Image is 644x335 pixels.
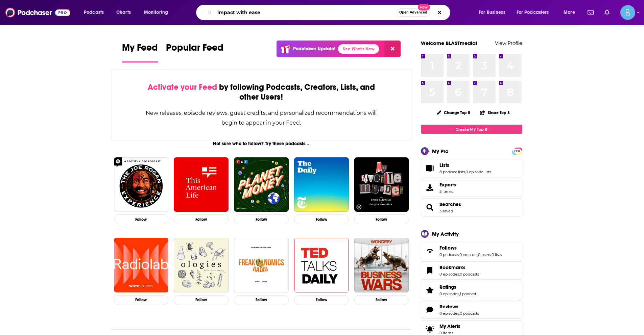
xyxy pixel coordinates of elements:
[432,231,459,237] div: My Activity
[423,266,437,275] a: Bookmarks
[114,295,169,305] button: Follow
[466,170,491,174] a: 0 episode lists
[460,311,479,316] a: 0 podcasts
[439,304,458,310] span: Reviews
[423,305,437,314] a: Reviews
[620,5,635,20] button: Show profile menu
[439,323,460,329] span: My Alerts
[5,6,70,19] img: Podchaser - Follow, Share and Rate Podcasts
[112,7,135,18] a: Charts
[460,272,479,277] a: 0 podcasts
[465,170,466,174] span: ,
[423,285,437,295] a: Ratings
[166,42,223,57] span: Popular Feed
[439,291,459,296] a: 0 episodes
[517,8,549,17] span: For Podcasters
[439,189,456,194] span: 5 items
[122,42,158,57] span: My Feed
[79,7,113,18] button: open menu
[294,295,349,305] button: Follow
[114,214,169,224] button: Follow
[114,157,169,212] img: The Joe Rogan Experience
[512,7,559,18] button: open menu
[495,40,522,46] a: View Profile
[354,157,409,212] img: My Favorite Murder with Karen Kilgariff and Georgia Hardstark
[439,264,479,270] a: Bookmarks
[423,183,437,192] span: Exports
[439,162,491,168] a: Lists
[421,281,522,299] span: Ratings
[174,214,229,224] button: Follow
[439,252,459,257] a: 0 podcasts
[418,4,430,10] span: New
[421,125,522,134] a: Create My Top 8
[234,214,289,224] button: Follow
[114,238,169,292] img: Radiolab
[148,82,217,92] span: Activate your Feed
[421,198,522,216] span: Searches
[354,295,409,305] button: Follow
[145,82,378,102] div: by following Podcasts, Creators, Lists, and other Users!
[421,40,477,46] a: Welcome BLASTmedia!
[439,245,457,251] span: Follows
[174,238,229,292] img: Ologies with Alie Ward
[174,295,229,305] button: Follow
[433,108,475,117] button: Change Top 8
[116,8,131,17] span: Charts
[439,284,476,290] a: Ratings
[174,157,229,212] img: This American Life
[84,8,104,17] span: Podcasts
[432,148,449,154] div: My Pro
[423,246,437,256] a: Follows
[166,42,223,62] a: Popular Feed
[338,44,379,54] a: See What's New
[477,252,478,257] span: ,
[564,8,575,17] span: More
[122,42,158,62] a: My Feed
[439,284,456,290] span: Ratings
[293,46,335,52] p: Podchaser Update!
[459,311,460,316] span: ,
[294,214,349,224] button: Follow
[234,157,289,212] img: Planet Money
[234,295,289,305] button: Follow
[215,7,396,18] input: Search podcasts, credits, & more...
[513,148,521,153] a: PRO
[111,141,412,147] div: Not sure who to follow? Try these podcasts...
[139,7,177,18] button: open menu
[423,163,437,173] a: Lists
[439,311,459,316] a: 0 episodes
[602,7,612,18] a: Show notifications dropdown
[459,252,459,257] span: ,
[234,238,289,292] img: Freakonomics Radio
[439,272,459,277] a: 0 episodes
[354,214,409,224] button: Follow
[620,5,635,20] span: Logged in as BLASTmedia
[399,11,427,14] span: Open Advanced
[421,242,522,260] span: Follows
[439,201,461,207] span: Searches
[478,252,491,257] a: 0 users
[294,238,349,292] img: TED Talks Daily
[423,203,437,212] a: Searches
[439,182,456,188] span: Exports
[439,245,502,251] a: Follows
[459,272,460,277] span: ,
[459,252,477,257] a: 0 creators
[513,149,521,154] span: PRO
[479,8,505,17] span: For Business
[294,157,349,212] img: The Daily
[421,159,522,177] span: Lists
[439,209,453,213] a: 3 saved
[202,5,457,20] div: Search podcasts, credits, & more...
[354,238,409,292] img: Business Wars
